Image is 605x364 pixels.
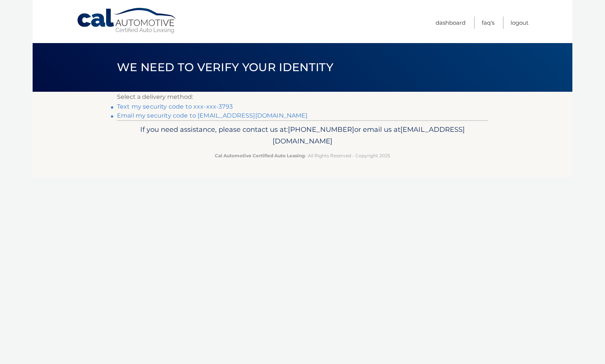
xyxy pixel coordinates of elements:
a: Text my security code to xxx-xxx-3793 [117,103,233,110]
a: Email my security code to [EMAIL_ADDRESS][DOMAIN_NAME] [117,112,308,119]
strong: Cal Automotive Certified Auto Leasing [215,153,305,158]
p: If you need assistance, please contact us at: or email us at [122,124,483,148]
a: Logout [511,16,529,29]
a: Dashboard [436,16,466,29]
p: Select a delivery method: [117,92,488,102]
a: FAQ's [482,16,494,29]
span: [PHONE_NUMBER] [288,125,354,134]
p: - All Rights Reserved - Copyright 2025 [122,152,483,160]
a: Cal Automotive [76,7,178,34]
span: We need to verify your identity [117,60,333,74]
